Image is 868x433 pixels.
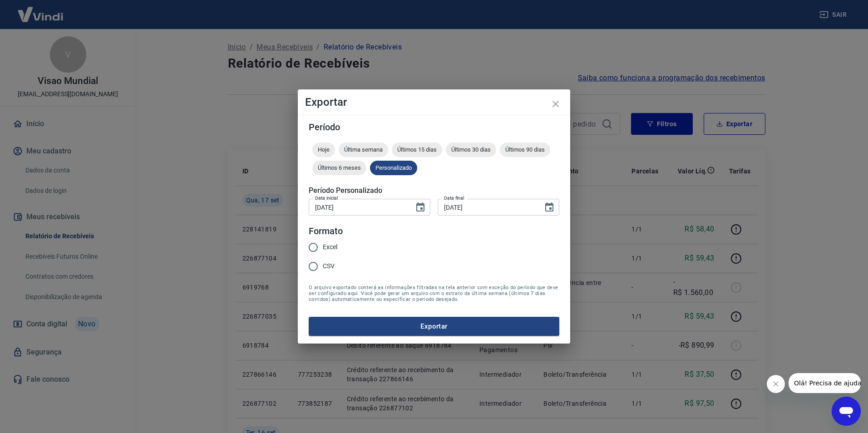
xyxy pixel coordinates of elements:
[312,146,335,153] span: Hoje
[339,146,388,153] span: Última semana
[323,242,337,252] span: Excel
[305,97,563,108] h4: Exportar
[309,186,559,195] h5: Período Personalizado
[5,6,76,14] span: Olá! Precisa de ajuda?
[370,164,417,171] span: Personalizado
[312,161,366,175] div: Últimos 6 meses
[309,225,343,238] legend: Formato
[411,198,429,216] button: Choose date, selected date is 1 de set de 2025
[309,317,559,336] button: Exportar
[540,198,558,216] button: Choose date, selected date is 17 de set de 2025
[309,123,559,132] h5: Período
[832,397,861,426] iframe: Botão para abrir a janela de mensagens
[339,143,388,157] div: Última semana
[309,285,559,302] span: O arquivo exportado conterá as informações filtradas na tela anterior com exceção do período que ...
[312,164,366,171] span: Últimos 6 meses
[444,195,464,202] label: Data final
[545,93,567,115] button: close
[767,375,785,393] iframe: Fechar mensagem
[500,146,550,153] span: Últimos 90 dias
[438,199,537,216] input: DD/MM/YYYY
[392,146,442,153] span: Últimos 15 dias
[323,261,335,271] span: CSV
[392,143,442,157] div: Últimos 15 dias
[370,161,417,175] div: Personalizado
[789,373,861,393] iframe: Mensagem da empresa
[309,199,408,216] input: DD/MM/YYYY
[315,195,338,202] label: Data inicial
[446,146,496,153] span: Últimos 30 dias
[312,143,335,157] div: Hoje
[446,143,496,157] div: Últimos 30 dias
[500,143,550,157] div: Últimos 90 dias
